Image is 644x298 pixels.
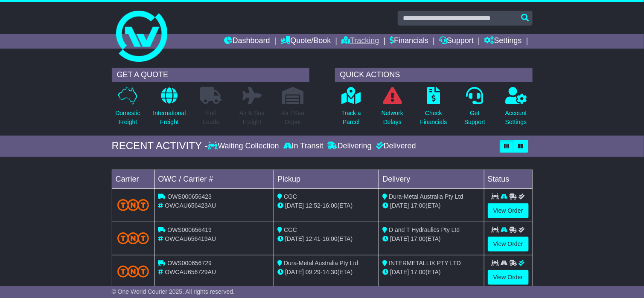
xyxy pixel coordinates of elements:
[277,201,375,210] div: - (ETA)
[382,268,480,277] div: (ETA)
[389,260,461,266] span: INTERMETALLIX PTY LTD
[167,226,212,233] span: OWS000656419
[153,109,186,127] p: International Freight
[208,142,281,151] div: Waiting Collection
[379,170,484,188] td: Delivery
[284,226,297,233] span: CGC
[167,260,212,266] span: OWS000656729
[281,142,326,151] div: In Transit
[505,109,527,127] p: Account Settings
[411,202,425,209] span: 17:00
[224,34,270,49] a: Dashboard
[117,199,149,211] img: TNT_Domestic.png
[484,170,532,188] td: Status
[277,268,375,277] div: - (ETA)
[381,87,404,131] a: NetworkDelays
[488,270,529,285] a: View Order
[165,269,216,275] span: OWCAU656729AU
[382,109,403,127] p: Network Delays
[323,269,338,275] span: 14:30
[420,109,447,127] p: Check Financials
[239,109,265,127] p: Air & Sea Freight
[274,170,379,188] td: Pickup
[464,87,486,131] a: GetSupport
[390,269,409,275] span: [DATE]
[341,109,361,127] p: Track a Parcel
[505,87,527,131] a: AccountSettings
[167,193,212,200] span: OWS000656423
[285,202,304,209] span: [DATE]
[285,269,304,275] span: [DATE]
[201,109,222,127] p: Full Loads
[464,109,485,127] p: Get Support
[306,235,321,242] span: 12:41
[323,202,338,209] span: 16:00
[284,260,358,266] span: Dura-Metal Australia Pty Ltd
[154,170,274,188] td: OWC / Carrier #
[152,87,186,131] a: InternationalFreight
[411,235,425,242] span: 17:00
[390,235,409,242] span: [DATE]
[115,87,140,131] a: DomesticFreight
[374,142,416,151] div: Delivered
[341,87,361,131] a: Track aParcel
[112,140,208,152] div: RECENT ACTIVITY -
[277,234,375,243] div: - (ETA)
[488,203,529,218] a: View Order
[323,235,338,242] span: 16:00
[420,87,447,131] a: CheckFinancials
[284,193,297,200] span: CGC
[306,202,321,209] span: 12:52
[484,34,522,49] a: Settings
[390,202,409,209] span: [DATE]
[165,235,216,242] span: OWCAU656419AU
[326,142,374,151] div: Delivering
[389,193,463,200] span: Dura-Metal Australia Pty Ltd
[112,288,235,295] span: © One World Courier 2025. All rights reserved.
[306,269,321,275] span: 09:29
[117,266,149,277] img: TNT_Domestic.png
[115,109,140,127] p: Domestic Freight
[112,170,154,188] td: Carrier
[390,34,428,49] a: Financials
[335,68,533,82] div: QUICK ACTIONS
[411,269,425,275] span: 17:00
[341,34,379,49] a: Tracking
[282,109,305,127] p: Air / Sea Depot
[382,234,480,243] div: (ETA)
[280,34,331,49] a: Quote/Book
[112,68,309,82] div: GET A QUOTE
[488,237,529,252] a: View Order
[117,232,149,244] img: TNT_Domestic.png
[389,226,460,233] span: D and T Hydraulics Pty Ltd
[439,34,474,49] a: Support
[165,202,216,209] span: OWCAU656423AU
[285,235,304,242] span: [DATE]
[382,201,480,210] div: (ETA)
